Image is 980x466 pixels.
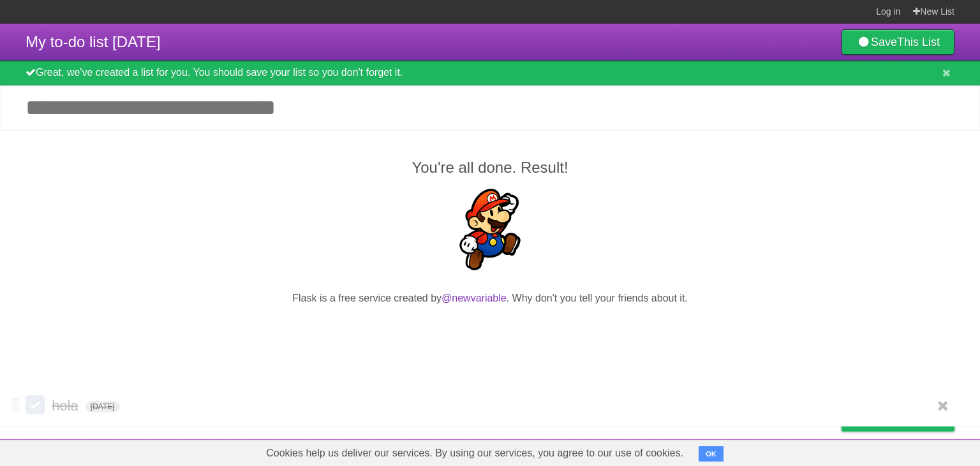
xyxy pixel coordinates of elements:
button: OK [699,446,724,462]
p: Flask is a free service created by . Why don't you tell your friends about it. [26,291,954,306]
span: Cookies help us deliver our services. By using our services, you agree to our use of cookies. [253,441,696,466]
span: hola [52,398,82,414]
img: Super Mario [449,189,531,270]
a: @newvariable [442,293,507,303]
span: My to-do list [DATE] [26,33,161,50]
a: SaveThis List [842,29,954,55]
h2: You're all done. Result! [26,156,954,179]
label: Done [26,395,45,414]
iframe: X Post Button [467,322,513,340]
b: This List [897,36,940,48]
span: [DATE] [85,401,120,412]
span: Buy me a coffee [868,409,948,431]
